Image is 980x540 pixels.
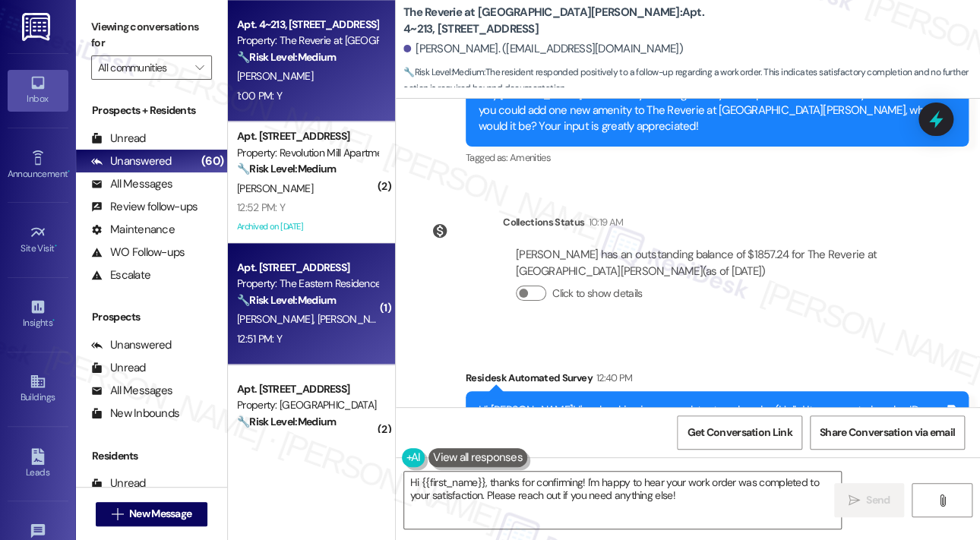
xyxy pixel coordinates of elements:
[236,217,379,236] div: Archived on [DATE]
[98,55,188,80] input: All communities
[810,415,965,450] button: Share Conversation via email
[22,13,53,41] img: ResiDesk Logo
[510,151,551,164] span: Amenities
[834,483,904,517] button: Send
[112,508,123,520] i: 
[91,267,150,283] div: Escalate
[466,370,969,391] div: Residesk Automated Survey
[198,150,227,173] div: (60)
[503,214,584,230] div: Collections Status
[404,472,841,529] textarea: Hi {{first_name}}, thanks for confirming! I'm happy to hear your work order was completed to your...
[237,17,378,33] div: Apt. 4~213, [STREET_ADDRESS]
[52,315,55,326] span: •
[129,506,191,522] span: New Message
[584,214,623,230] div: 10:19 AM
[76,103,227,118] div: Prospects + Residents
[195,62,204,74] i: 
[91,176,172,192] div: All Messages
[849,494,860,507] i: 
[237,50,336,64] strong: 🔧 Risk Level: Medium
[91,360,146,376] div: Unread
[403,66,484,78] strong: 🔧 Risk Level: Medium
[237,415,336,428] strong: 🔧 Risk Level: Medium
[237,293,336,307] strong: 🔧 Risk Level: Medium
[237,260,378,276] div: Apt. [STREET_ADDRESS]
[8,294,68,335] a: Insights •
[55,241,57,251] span: •
[91,245,185,261] div: WO Follow-ups
[237,33,378,49] div: Property: The Reverie at [GEOGRAPHIC_DATA][PERSON_NAME]
[91,15,212,55] label: Viewing conversations for
[516,247,909,279] div: [PERSON_NAME] has an outstanding balance of $1857.24 for The Reverie at [GEOGRAPHIC_DATA][PERSON_...
[593,370,633,386] div: 12:40 PM
[91,199,198,215] div: Review follow-ups
[466,147,969,169] div: Tagged as:
[91,131,146,147] div: Unread
[91,406,179,422] div: New Inbounds
[403,65,980,97] span: : The resident responded positively to a follow-up regarding a work order. This indicates satisfa...
[76,448,227,464] div: Residents
[479,403,944,435] div: Hi [PERSON_NAME]! I'm checking in on your latest work order (Hello! It appears to be a b..., ID: ...
[8,70,68,111] a: Inbox
[8,368,68,409] a: Buildings
[237,276,378,292] div: Property: The Eastern Residences at [GEOGRAPHIC_DATA]
[403,41,683,57] div: [PERSON_NAME]. ([EMAIL_ADDRESS][DOMAIN_NAME])
[237,145,378,161] div: Property: Revolution Mill Apartments
[91,337,172,353] div: Unanswered
[96,502,208,526] button: New Message
[237,89,282,103] div: 1:00 PM: Y
[91,153,172,169] div: Unanswered
[820,425,955,441] span: Share Conversation via email
[237,182,313,195] span: [PERSON_NAME]
[237,332,282,346] div: 12:51 PM: Y
[237,201,285,214] div: 12:52 PM: Y
[8,219,68,261] a: Site Visit •
[91,222,175,238] div: Maintenance
[866,492,890,508] span: Send
[237,312,318,326] span: [PERSON_NAME]
[479,87,944,135] div: Hey [PERSON_NAME]! We’re always looking for ways to improve and would love your feedback. If you ...
[8,444,68,485] a: Leads
[91,383,172,399] div: All Messages
[936,494,947,507] i: 
[237,397,378,413] div: Property: [GEOGRAPHIC_DATA]
[687,425,792,441] span: Get Conversation Link
[237,128,378,144] div: Apt. [STREET_ADDRESS]
[91,475,146,491] div: Unread
[552,286,642,302] label: Click to show details
[677,415,801,450] button: Get Conversation Link
[76,309,227,325] div: Prospects
[237,381,378,397] div: Apt. [STREET_ADDRESS]
[237,162,336,175] strong: 🔧 Risk Level: Medium
[318,312,394,326] span: [PERSON_NAME]
[237,69,313,83] span: [PERSON_NAME]
[68,166,70,177] span: •
[403,5,707,37] b: The Reverie at [GEOGRAPHIC_DATA][PERSON_NAME]: Apt. 4~213, [STREET_ADDRESS]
